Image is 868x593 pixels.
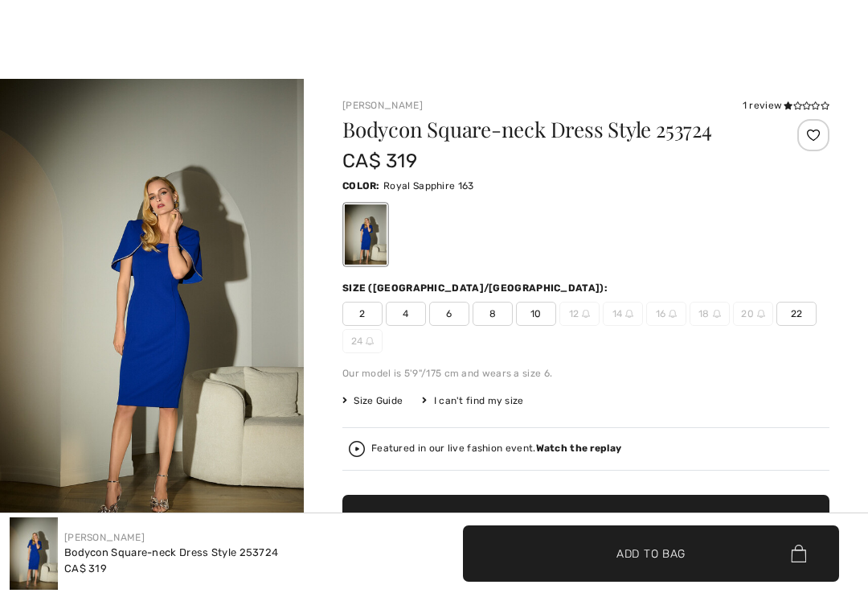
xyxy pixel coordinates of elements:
img: ring-m.svg [366,337,374,345]
span: 16 [646,302,686,326]
div: Royal Sapphire 163 [345,204,387,265]
h1: Bodycon Square-neck Dress Style 253724 [342,119,748,140]
span: Add to Bag [616,545,686,562]
span: 18 [690,302,730,326]
div: I can't find my size [422,393,523,408]
div: Featured in our live fashion event. [371,443,621,454]
span: 8 [473,302,513,326]
div: Our model is 5'9"/175 cm and wears a size 6. [342,366,829,381]
div: 1 review [743,98,829,113]
span: 20 [733,302,773,326]
span: Size Guide [342,393,403,408]
img: ring-m.svg [713,310,721,318]
button: Add to Bag [342,495,829,551]
button: Add to Bag [463,525,839,582]
a: [PERSON_NAME] [342,100,423,111]
img: ring-m.svg [669,310,677,318]
img: Bodycon Square-Neck Dress Style 253724 [10,517,58,590]
span: 10 [516,302,556,326]
span: CA$ 319 [342,150,417,172]
img: ring-m.svg [625,310,633,318]
span: Color: [342,180,380,191]
div: Size ([GEOGRAPHIC_DATA]/[GEOGRAPHIC_DATA]): [342,281,611,295]
img: Watch the replay [349,441,365,457]
img: ring-m.svg [757,310,765,318]
div: Bodycon Square-neck Dress Style 253724 [64,545,278,561]
span: 24 [342,329,383,353]
span: 12 [559,302,600,326]
span: 22 [776,302,817,326]
a: [PERSON_NAME] [64,532,145,543]
img: ring-m.svg [582,310,590,318]
span: 6 [429,302,469,326]
span: 4 [386,302,426,326]
span: Royal Sapphire 163 [383,180,473,191]
span: 2 [342,302,383,326]
strong: Watch the replay [536,443,622,454]
span: CA$ 319 [64,562,107,574]
span: 14 [603,302,643,326]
